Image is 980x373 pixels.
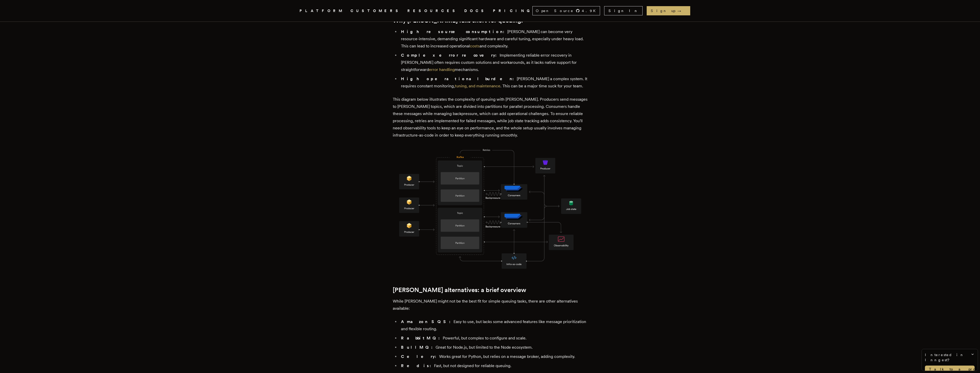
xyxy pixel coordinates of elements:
[464,8,487,14] a: DOCS
[677,8,686,13] span: →
[470,44,480,48] a: costs
[536,8,574,13] span: Open Source
[401,29,507,34] strong: High resource consumption:
[399,318,587,333] li: Easy to use, but lacks some advanced features like message prioritization and flexible routing.
[300,8,344,14] button: PLATFORM
[582,8,599,13] span: 4.9 K
[399,52,587,73] li: Implementing reliable error recovery in [PERSON_NAME] often requires custom solutions and workaro...
[399,353,587,360] li: Works great for Python, but relies on a message broker, adding complexity.
[925,352,975,362] span: Interested in Inngest?
[429,67,455,72] a: error handling
[401,53,500,58] strong: Complex error recovery:
[399,28,587,50] li: [PERSON_NAME] can become very resource-intensive, demanding significant hardware and careful tuni...
[399,75,587,90] li: [PERSON_NAME] a complex system. It requires constant monitoring, . This can be a major time suck ...
[925,366,975,373] a: Talk to a product expert
[399,362,587,369] li: Fast, but not designed for reliable queuing.
[393,96,587,139] p: This diagram below illustrates the complexity of queuing with [PERSON_NAME]. Producers send messa...
[401,336,443,340] strong: RabbitMQ:
[407,8,458,14] button: RESOURCES
[393,298,587,312] p: While [PERSON_NAME] might not be the best fit for simple queuing tasks, there are other alternati...
[647,6,690,15] a: Sign up
[401,354,439,359] strong: Celery:
[399,335,587,342] li: Powerful, but complex to configure and scale.
[399,344,587,351] li: Great for Node.js, but limited to the Node ecosystem.
[493,8,532,14] a: PRICING
[401,76,517,81] strong: High operational burden:
[604,6,643,15] a: Sign In
[401,363,434,368] strong: Redis:
[393,286,587,294] h2: [PERSON_NAME] alternatives: a brief overview
[401,345,436,350] strong: BullMQ:
[350,8,401,14] a: CUSTOMERS
[401,319,453,324] strong: Amazon SQS:
[455,84,500,88] a: tuning, and maintenance
[393,147,587,270] img: An architecture diagram of a typical Kafka-based system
